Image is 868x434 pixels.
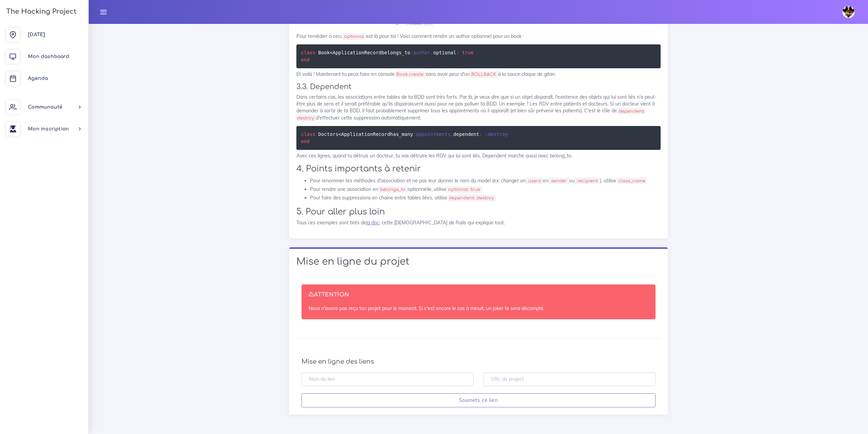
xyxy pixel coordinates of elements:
code: class_name [616,178,647,184]
code: ROLLBACK [470,71,498,78]
p: Imaginons que tu veuilles une relation 1-N entre un author et un book mais avec la possibilité qu... [296,12,661,40]
span: class [301,131,315,137]
img: avatar [842,6,855,18]
h3: 3.3. Dependent [296,83,661,91]
li: Pour faire des suppressions en chaine entre tables liées, utilise [310,194,661,202]
code: .users [526,178,543,184]
h2: 5. Pour aller plus loin [296,207,661,217]
code: .recipient [575,178,600,184]
h4: ATTENTION [309,292,648,298]
span: , [430,50,433,55]
span: ApplicationRecord [341,131,390,137]
code: dependent: :destroy [296,108,645,122]
span: Mon dashboard [28,54,69,59]
li: Pour renommer tes méthodes d'association et ne pas leur donner le nom du model (ex: changer un en... [310,177,661,185]
span: [DATE] [28,32,45,37]
li: Pour rendre une association en optionnelle, utilise [310,185,661,194]
code: optional: :true [446,186,482,193]
code: dependent: :destroy [447,195,496,201]
p: Avec ces lignes, quand tu détruis un docteur, tu vas détruire les RDV qui lui sont liés. Dependen... [296,152,661,159]
span: Mon inscription [28,126,69,131]
span: Book [318,50,330,55]
span: end [301,139,310,144]
span: : [479,131,482,137]
h1: Mise en ligne du projet [296,256,661,268]
code: Book.create [395,71,426,78]
span: ApplicationRecord [333,50,381,55]
p: Dans certains cas, les associations entre tables de ta BDD sont très forts. Par là, je veux dire ... [296,94,661,121]
span: true [462,50,474,55]
p: Tous ces exemples sont tirés de , cette [DEMOGRAPHIC_DATA] de Rails qui explique tout. [296,219,661,226]
span: Agenda [28,76,48,81]
span: :destroy [485,131,508,137]
h3: The Hacking Project [4,8,76,15]
code: optional [342,33,366,40]
a: la doc [366,220,379,226]
h2: 4. Points importants à retenir [296,164,661,174]
code: < has_many dependent [301,130,508,145]
span: Communauté [28,104,62,110]
input: Soumets ce lien [301,393,656,407]
span: class [301,50,315,55]
h4: Mise en ligne des liens [301,358,656,365]
span: : [456,50,459,55]
code: < belongs_to optional [301,49,474,64]
span: end [301,57,310,62]
span: :appointments [413,131,451,137]
span: , [451,131,453,137]
code: .sender [548,178,569,184]
span: Doctors [318,131,338,137]
p: Nous n'avons pas reçu ton projet pour le moment. Si c'est encore le cas à minuit, un joker te ser... [309,305,648,312]
p: Et voilà ! Maintenant tu peux faire en console sans avoir peur d'un à la sauce claque de gitan. [296,71,661,78]
input: Nom du lien [301,373,473,387]
span: :author [410,50,430,55]
input: URL du project [484,373,656,387]
code: belongs_to [378,186,408,193]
